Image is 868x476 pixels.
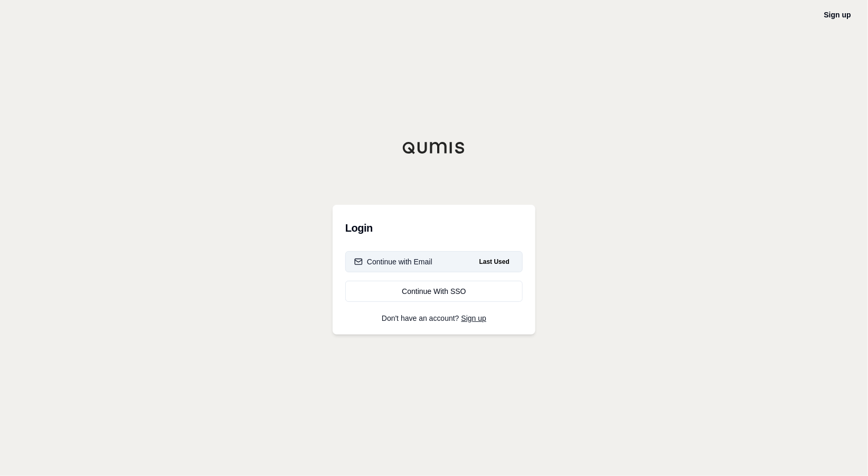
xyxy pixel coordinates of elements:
[475,255,514,268] span: Last Used
[345,281,523,302] a: Continue With SSO
[345,251,523,272] button: Continue with EmailLast Used
[345,217,523,239] h3: Login
[354,256,432,267] div: Continue with Email
[461,314,486,322] a: Sign up
[345,315,523,322] p: Don't have an account?
[402,141,466,154] img: Qumis
[824,11,851,19] a: Sign up
[354,286,514,297] div: Continue With SSO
